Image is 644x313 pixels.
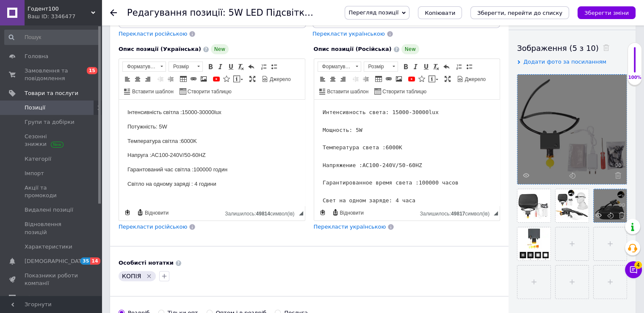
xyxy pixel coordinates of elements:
span: Джерело [268,76,291,83]
span: New [401,44,419,54]
span: [DEMOGRAPHIC_DATA] [25,257,87,265]
span: 15 [87,67,97,74]
a: Розмір [364,61,398,72]
a: Видалити форматування [431,62,441,71]
body: Редактор, CE833AE1-CD0B-45D8-A1FC-7F4CD3BF8D5D [8,8,177,120]
a: Форматування [122,61,166,72]
span: Годент100 [28,5,91,13]
a: По лівому краю [318,74,327,84]
a: Таблиця [374,74,383,84]
b: Особисті нотатки [119,260,174,266]
a: Джерело [456,74,487,84]
span: Перекласти російською [119,31,187,37]
button: Чат з покупцем4 [625,261,642,278]
div: Зображення (5 з 10) [517,43,627,53]
button: Зберегти, перейти до списку [470,6,569,19]
a: Таблиця [179,74,188,84]
input: Пошук [4,30,100,45]
span: 49814 [256,211,270,217]
a: Додати відео з YouTube [212,74,221,84]
button: Копіювати [418,6,462,19]
a: Максимізувати [443,74,452,84]
span: Створити таблицю [381,88,426,95]
a: Максимізувати [248,74,257,84]
a: Розмір [169,61,203,72]
a: Зменшити відступ [156,74,165,84]
span: Перегляд позиції [348,9,398,16]
a: Зробити резервну копію зараз [318,208,327,217]
span: Форматування [318,62,353,71]
a: Вставити/видалити маркований список [269,62,279,71]
button: Зберегти зміни [578,6,636,19]
a: Відновити [331,208,365,217]
a: Вставити/видалити нумерований список [259,62,268,71]
a: Форматування [318,61,361,72]
span: Перекласти російською [119,224,187,230]
span: Опис позиції (Українська) [119,46,201,52]
a: По центру [328,74,337,84]
span: Категорії [25,155,51,163]
a: Підкреслений (Ctrl+U) [226,62,235,71]
a: Вставити/видалити нумерований список [454,62,464,71]
a: Курсив (Ctrl+I) [216,62,225,71]
a: Зробити резервну копію зараз [123,208,132,217]
span: Потягніть для зміни розмірів [299,211,303,215]
a: Повернути (Ctrl+Z) [442,62,451,71]
span: Вставити шаблон [326,88,369,95]
i: Зберегти, перейти до списку [477,10,562,16]
span: Перекласти українською [314,224,386,230]
span: Замовлення та повідомлення [25,67,78,82]
div: Ваш ID: 3346477 [28,13,102,20]
a: Створити таблицю [178,87,233,96]
a: Повернути (Ctrl+Z) [246,62,256,71]
a: Вставити/видалити маркований список [464,62,474,71]
a: Зображення [394,74,404,84]
a: По правому краю [338,74,348,84]
span: Відгуки [25,294,47,302]
svg: Видалити мітку [146,273,152,279]
span: Розмір [169,62,194,71]
a: Жирний (Ctrl+B) [401,62,410,71]
a: Вставити повідомлення [427,74,439,84]
a: Зображення [199,74,208,84]
div: 100% [628,75,641,81]
span: Акції та промокоди [25,184,78,199]
span: Створити таблицю [186,88,232,95]
span: Перекласти українською [312,31,385,37]
iframe: Редактор, CE833AE1-CD0B-45D8-A1FC-7F4CD3BF8D5D [314,100,500,206]
span: Сезонні знижки [25,133,78,148]
span: Відновити [144,210,169,217]
div: Кiлькiсть символiв [420,209,494,217]
span: 49817 [451,211,465,217]
div: Повернутися назад [110,9,117,16]
span: Позиції [25,104,45,112]
span: Розмір [364,62,390,71]
a: Відновити [135,208,170,217]
span: 14 [90,257,100,265]
a: Вставити іконку [417,74,426,84]
a: Вставити шаблон [318,87,370,96]
span: Джерело [464,76,486,83]
h1: Редагування позиції: 5W LED Підсвітка для бінокулярів+полімеризаційний фільт кріплення на окуляри [127,8,614,18]
a: Вставити шаблон [123,87,175,96]
a: Курсив (Ctrl+I) [411,62,420,71]
span: 4 [634,261,642,269]
span: Додати фото за посиланням [523,59,606,65]
span: Товари та послуги [25,89,78,97]
a: По лівому краю [123,74,132,84]
i: Зберегти зміни [584,10,629,16]
span: Видалені позиції [25,206,73,214]
a: Жирний (Ctrl+B) [206,62,215,71]
span: Відновлення позицій [25,221,78,236]
span: Показники роботи компанії [25,272,78,287]
span: Головна [25,53,48,60]
span: Опис позиції (Російська) [314,46,392,52]
span: 35 [80,257,90,265]
span: Копіювати [425,10,455,16]
a: По центру [133,74,142,84]
a: Збільшити відступ [166,74,175,84]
